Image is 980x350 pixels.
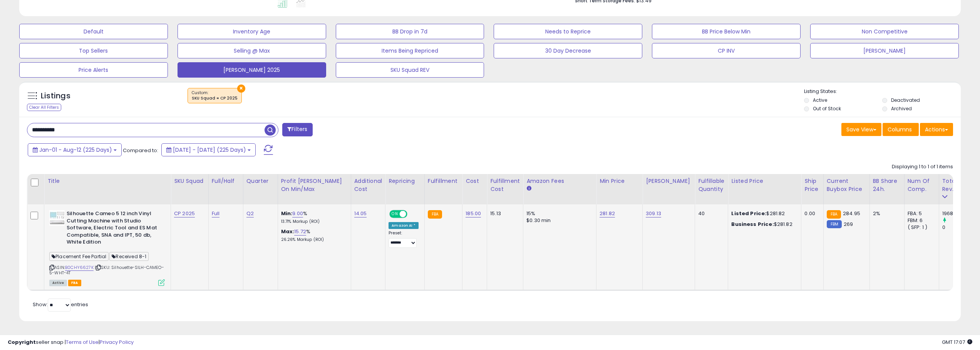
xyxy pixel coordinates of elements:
[466,177,484,185] div: Cost
[892,163,953,171] div: Displaying 1 to 1 of 1 items
[354,177,382,193] div: Additional Cost
[888,126,912,133] span: Columns
[336,62,484,78] button: SKU Squad REV
[891,105,912,112] label: Archived
[27,104,61,111] div: Clear All Filters
[281,228,295,235] b: Max:
[844,221,853,228] span: 269
[282,123,312,136] button: Filters
[731,221,795,228] div: $281.82
[494,24,642,39] button: Needs to Reprice
[178,62,326,78] button: [PERSON_NAME] 2025
[827,220,842,228] small: FBM
[19,43,168,58] button: Top Sellers
[33,301,88,308] span: Show: entries
[646,177,692,185] div: [PERSON_NAME]
[646,210,661,217] a: 309.13
[28,143,122,156] button: Jan-01 - Aug-12 (225 Days)
[731,210,766,217] b: Listed Price:
[246,177,275,185] div: Quarter
[281,210,293,217] b: Min:
[466,210,481,217] a: 185.00
[891,97,920,103] label: Deactivated
[49,210,65,226] img: 41lNa5xkzxL._SL40_.jpg
[600,210,615,217] a: 281.82
[67,210,160,248] b: Silhouette Cameo 5 12 inch Vinyl Cutting Machine with Studio Software, Electric Tool and ES Mat C...
[804,88,961,95] p: Listing States:
[237,85,245,93] button: ×
[731,177,798,185] div: Listed Price
[19,62,168,78] button: Price Alerts
[39,146,112,154] span: Jan-01 - Aug-12 (225 Days)
[354,210,367,217] a: 14.05
[294,228,306,236] a: 15.72
[161,143,256,156] button: [DATE] - [DATE] (225 Days)
[827,210,841,219] small: FBA
[428,210,442,219] small: FBA
[173,146,246,154] span: [DATE] - [DATE] (225 Days)
[246,210,254,217] a: Q2
[8,339,134,346] div: seller snap | |
[192,96,238,101] div: SKU Squad = CP 2025
[883,123,919,136] button: Columns
[908,177,936,193] div: Num of Comp.
[192,90,238,101] span: Custom:
[490,177,520,193] div: Fulfillment Cost
[908,210,933,217] div: FBA: 5
[49,280,67,286] span: All listings currently available for purchase on Amazon
[65,264,94,271] a: B0CHY6627K
[66,338,99,346] a: Terms of Use
[873,177,901,193] div: BB Share 24h.
[526,210,590,217] div: 15%
[490,210,517,217] div: 15.13
[698,177,725,193] div: Fulfillable Quantity
[908,217,933,224] div: FBM: 6
[100,338,134,346] a: Privacy Policy
[942,177,970,193] div: Total Rev.
[652,43,801,58] button: CP INV
[804,210,817,217] div: 0.00
[171,174,209,204] th: CSV column name: cust_attr_8_SKU Squad
[281,237,345,242] p: 26.26% Markup (ROI)
[8,338,36,346] strong: Copyright
[813,105,841,112] label: Out of Stock
[281,177,348,193] div: Profit [PERSON_NAME] on Min/Max
[526,217,590,224] div: $0.30 min
[810,24,959,39] button: Non Competitive
[942,338,972,346] span: 2025-08-12 17:07 GMT
[942,210,973,217] div: 19681.97
[47,177,168,185] div: Title
[731,210,795,217] div: $281.82
[281,210,345,224] div: %
[336,24,484,39] button: BB Drop in 7d
[406,211,419,217] span: OFF
[212,177,240,185] div: Full/Half
[494,43,642,58] button: 30 Day Decrease
[428,177,459,185] div: Fulfillment
[804,177,820,193] div: Ship Price
[652,24,801,39] button: BB Price Below Min
[336,43,484,58] button: Items Being Repriced
[600,177,639,185] div: Min Price
[243,174,278,204] th: CSV column name: cust_attr_10_Quarter
[68,280,81,286] span: FBA
[174,210,195,217] a: CP 2025
[841,123,881,136] button: Save View
[41,91,70,101] h5: Listings
[123,147,158,154] span: Compared to:
[526,177,593,185] div: Amazon Fees
[390,211,400,217] span: ON
[19,24,168,39] button: Default
[178,43,326,58] button: Selling @ Max
[827,177,866,193] div: Current Buybox Price
[281,219,345,224] p: 13.71% Markup (ROI)
[698,210,722,217] div: 40
[389,222,419,229] div: Amazon AI *
[731,221,774,228] b: Business Price:
[873,210,898,217] div: 2%
[292,210,303,217] a: 9.00
[281,228,345,242] div: %
[843,210,860,217] span: 284.95
[389,177,421,185] div: Repricing
[178,24,326,39] button: Inventory Age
